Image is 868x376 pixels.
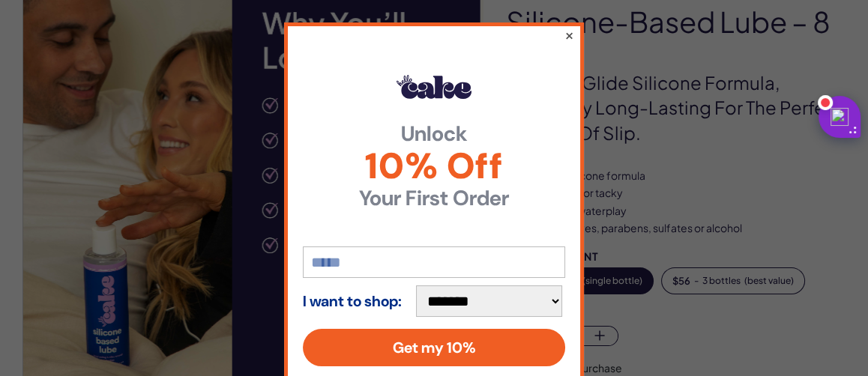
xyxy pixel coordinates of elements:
strong: Unlock [303,124,565,145]
span: 10% Off [303,148,565,184]
strong: Your First Order [303,188,565,209]
strong: I want to shop: [303,293,402,309]
button: Get my 10% [303,329,565,366]
img: Hello Cake [397,75,471,99]
button: × [564,26,574,44]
